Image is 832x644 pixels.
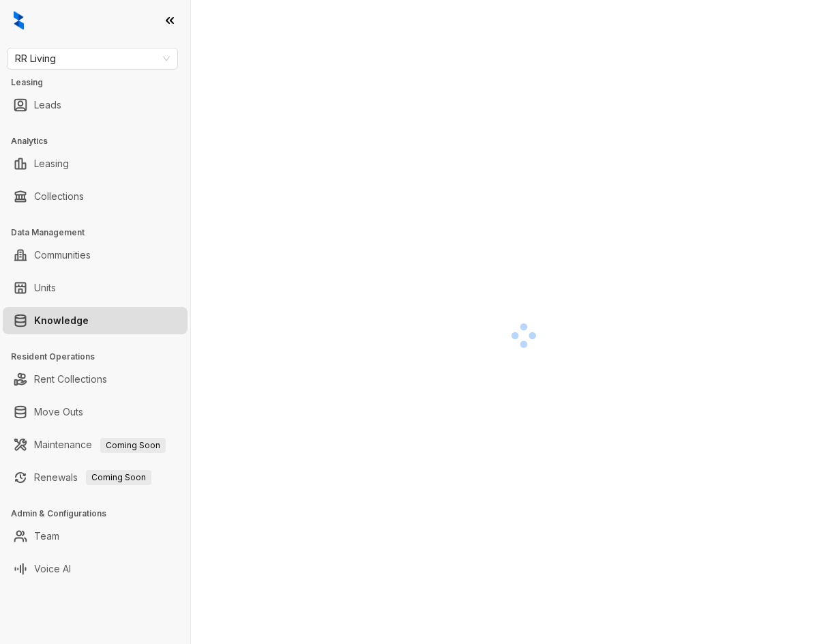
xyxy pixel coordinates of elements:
li: Rent Collections [3,366,188,393]
a: Voice AI [34,555,71,583]
li: Maintenance [3,431,188,458]
a: Move Outs [34,398,83,426]
a: Leasing [34,150,69,177]
img: logo [14,11,24,30]
span: Coming Soon [86,470,151,485]
h3: Leasing [11,76,190,89]
h3: Admin & Configurations [11,508,190,520]
li: Collections [3,183,188,210]
li: Communities [3,241,188,269]
a: Rent Collections [34,366,107,393]
a: Communities [34,241,91,269]
a: RenewalsComing Soon [34,464,151,491]
h3: Data Management [11,226,190,239]
li: Knowledge [3,307,188,334]
li: Team [3,523,188,550]
a: Leads [34,91,61,119]
li: Move Outs [3,398,188,426]
a: Collections [34,183,84,210]
li: Renewals [3,464,188,491]
h3: Analytics [11,135,190,147]
a: Units [34,274,56,302]
h3: Resident Operations [11,351,190,363]
li: Leasing [3,150,188,177]
a: Team [34,523,59,550]
li: Leads [3,91,188,119]
li: Units [3,274,188,302]
a: Knowledge [34,307,89,334]
li: Voice AI [3,555,188,583]
span: RR Living [15,48,170,69]
span: Coming Soon [100,438,166,453]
